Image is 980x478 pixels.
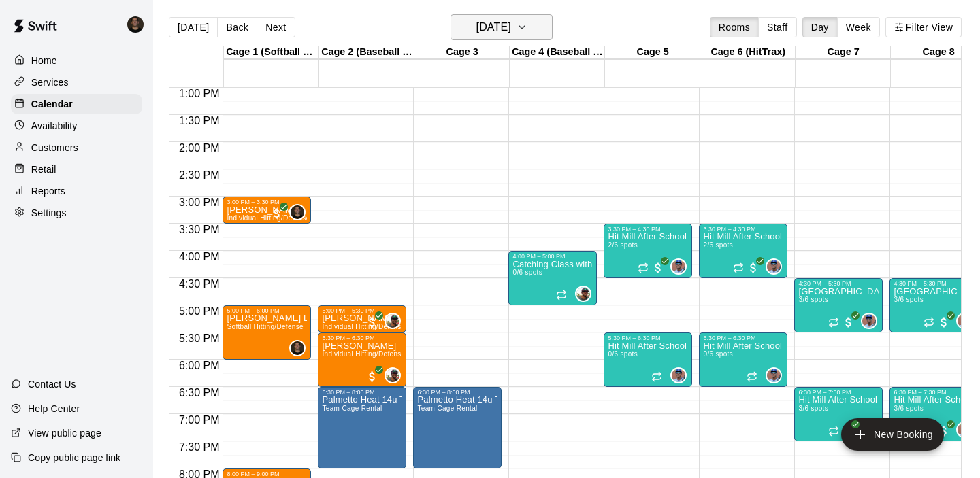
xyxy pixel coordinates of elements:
div: 6:30 PM – 8:00 PM: Palmetto Heat 14u Temple [413,387,502,468]
span: 2/6 spots filled [703,241,733,249]
div: 5:30 PM – 6:30 PM: Nolan Steele [318,332,406,387]
div: Francis Grullon [766,367,782,383]
p: Services [31,75,69,89]
button: Rooms [710,17,759,37]
span: Francis Grullon [676,367,687,383]
div: 4:00 PM – 5:00 PM [512,253,593,260]
div: Cage 3 [414,46,510,59]
img: Kyle Harris [291,341,304,355]
div: 3:00 PM – 3:30 PM [227,199,307,205]
div: 5:30 PM – 6:30 PM [608,335,688,341]
div: Cage 7 [796,46,891,59]
a: Services [11,72,142,92]
span: Recurring event [747,371,757,382]
span: 0/6 spots filled [512,269,542,276]
span: 0/6 spots filled [608,350,638,358]
span: Individual Hitting/Defense Training: 30 min [322,323,459,330]
div: Cage 1 (Softball Pitching Machine) [224,46,319,59]
span: All customers have paid [365,370,379,383]
span: Recurring event [556,290,567,301]
div: 3:30 PM – 4:30 PM: Hit Mill After School Academy- Hitting [699,224,787,278]
span: 2:30 PM [176,169,223,181]
span: 5:30 PM [176,332,223,344]
div: 3:30 PM – 4:30 PM [703,226,783,233]
span: Francis Grullon [676,258,687,275]
span: 3:00 PM [176,197,223,208]
div: 5:00 PM – 5:30 PM: Evan Chwazczewski [318,305,406,332]
div: 5:00 PM – 5:30 PM [322,307,402,314]
a: Retail [11,159,142,180]
span: 5:00 PM [176,305,223,317]
button: Next [257,17,295,37]
a: Calendar [11,94,142,114]
span: All customers have paid [270,207,284,220]
a: Settings [11,203,142,223]
img: Ben Boykin [576,287,590,301]
span: 2:00 PM [176,142,223,154]
span: 6:00 PM [176,360,223,371]
button: Staff [758,17,797,37]
span: Recurring event [828,426,839,437]
span: All customers have paid [842,315,855,329]
span: 7:00 PM [176,414,223,426]
div: Francis Grullon [956,313,973,329]
span: Recurring event [924,317,934,328]
span: Kyle Harris [295,204,306,220]
span: All customers have paid [842,424,855,438]
span: Kyle Harris [295,340,306,356]
div: Ben Boykin [385,367,401,383]
span: 3/6 spots filled [798,405,828,412]
div: 8:00 PM – 9:00 PM [227,471,307,477]
p: Settings [31,206,67,220]
button: [DATE] [169,17,218,37]
p: Calendar [31,97,73,111]
p: Home [31,54,57,67]
div: 3:00 PM – 3:30 PM: Mia Kovacs [223,197,311,224]
p: Help Center [28,402,80,415]
button: Filter View [885,17,962,37]
a: Reports [11,181,142,201]
span: 0/6 spots filled [703,350,733,358]
img: Francis Grullon [767,369,781,382]
span: All customers have paid [651,261,665,275]
span: 3/6 spots filled [894,296,924,303]
div: 6:30 PM – 7:30 PM: Hit Mill After School Academy 11-13u- Fielding [889,387,978,441]
div: 5:00 PM – 6:00 PM [227,307,307,314]
span: Recurring event [828,317,839,328]
div: Ben Boykin [385,313,401,329]
span: All customers have paid [747,261,760,275]
span: 1:00 PM [176,88,223,99]
p: View public page [28,426,101,440]
span: Ben Boykin [390,367,401,383]
a: Home [11,50,142,71]
img: Francis Grullon [862,314,876,328]
div: Kyle Harris [289,340,306,356]
button: [DATE] [451,14,553,40]
div: 5:30 PM – 6:30 PM: Hit Mill After School Academy 10-13u- Hitting [604,332,692,387]
img: Francis Grullon [672,260,685,273]
span: Recurring event [651,371,662,382]
span: 3/6 spots filled [798,296,828,303]
span: Francis Grullon [866,313,877,329]
div: 4:00 PM – 5:00 PM: Catching Class with Ben Boykin [508,251,597,305]
div: Cage 6 (HitTrax) [700,46,796,59]
div: Ben Boykin [575,286,591,302]
span: 4:30 PM [176,278,223,290]
span: 7:30 PM [176,441,223,453]
div: 4:30 PM – 5:30 PM [798,280,879,287]
span: Ben Boykin [581,286,591,302]
div: 4:30 PM – 5:30 PM: Hit Mill After School Academy 8u-10u- Fielding [794,278,883,332]
span: Francis Grullon [771,258,782,275]
div: 3:30 PM – 4:30 PM: Hit Mill After School Academy- Hitting [604,224,692,278]
span: 3/6 spots filled [894,405,924,412]
div: 4:30 PM – 5:30 PM [894,280,974,287]
p: Copy public page link [28,451,120,464]
p: Retail [31,163,56,176]
img: Kyle Harris [127,16,144,33]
